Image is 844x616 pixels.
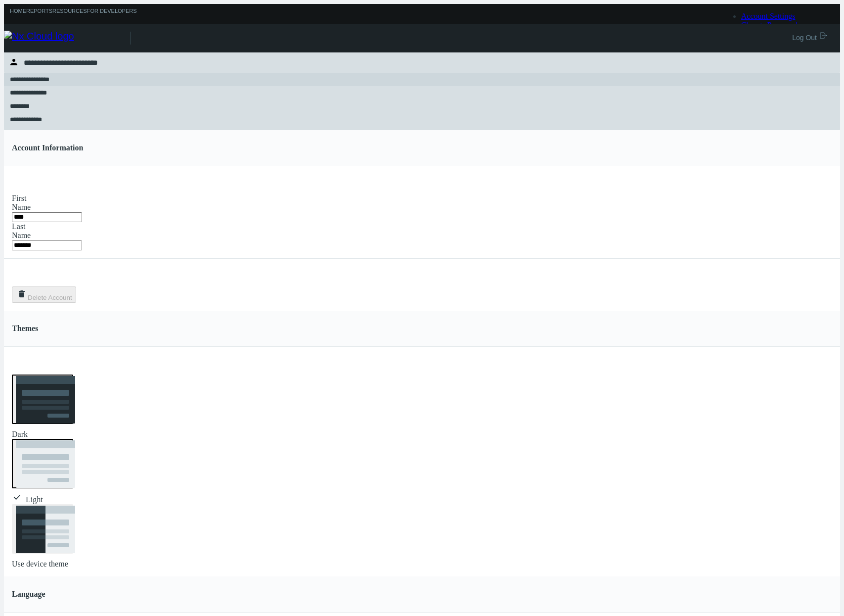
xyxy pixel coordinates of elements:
span: Light [26,495,43,504]
a: Reports [26,8,52,20]
span: Log Out [792,34,820,42]
a: Home [10,8,26,20]
img: Nx Cloud logo [4,31,130,46]
h4: Themes [12,324,832,333]
h4: Language [12,590,832,599]
span: Use device theme [12,560,68,568]
a: Change Password [741,21,798,29]
label: First Name [12,194,31,211]
a: For Developers [87,8,137,20]
a: Resources [52,8,87,20]
button: Delete Account [12,286,76,303]
label: Last Name [12,222,31,239]
span: Dark [12,430,28,438]
h4: Account Information [12,143,832,152]
a: Account Settings [741,12,796,20]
